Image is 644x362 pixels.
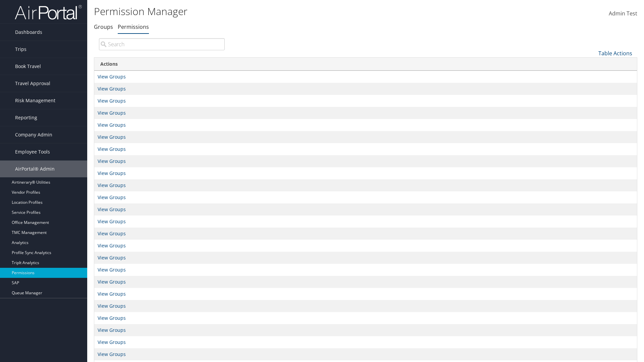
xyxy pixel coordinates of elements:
a: View Groups [98,98,126,104]
a: View Groups [98,158,126,164]
span: Book Travel [15,58,41,75]
span: Dashboards [15,24,42,41]
span: Employee Tools [15,143,50,160]
span: Company Admin [15,126,52,143]
span: Reporting [15,109,37,126]
input: Search [99,38,225,50]
span: Admin Test [609,10,637,17]
a: View Groups [98,327,126,333]
a: View Groups [98,206,126,213]
a: View Groups [98,170,126,176]
a: View Groups [98,110,126,116]
a: Admin Test [609,3,637,24]
th: Actions [94,58,637,71]
a: View Groups [98,134,126,140]
a: View Groups [98,351,126,357]
a: View Groups [98,291,126,297]
span: Trips [15,41,26,58]
a: Groups [94,23,113,31]
a: View Groups [98,85,126,92]
a: View Groups [98,315,126,321]
a: View Groups [98,122,126,128]
a: View Groups [98,339,126,345]
a: Permissions [118,23,149,31]
a: View Groups [98,266,126,273]
a: View Groups [98,218,126,225]
a: View Groups [98,279,126,285]
a: View Groups [98,73,126,80]
a: View Groups [98,146,126,152]
img: airportal-logo.png [15,4,82,20]
a: View Groups [98,194,126,200]
span: AirPortal® Admin [15,161,55,177]
a: Table Actions [598,50,632,57]
h1: Permission Manager [94,4,456,18]
a: View Groups [98,303,126,309]
a: View Groups [98,254,126,261]
span: Travel Approval [15,75,50,92]
span: Risk Management [15,92,55,109]
a: View Groups [98,230,126,237]
a: View Groups [98,182,126,188]
a: View Groups [98,242,126,249]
